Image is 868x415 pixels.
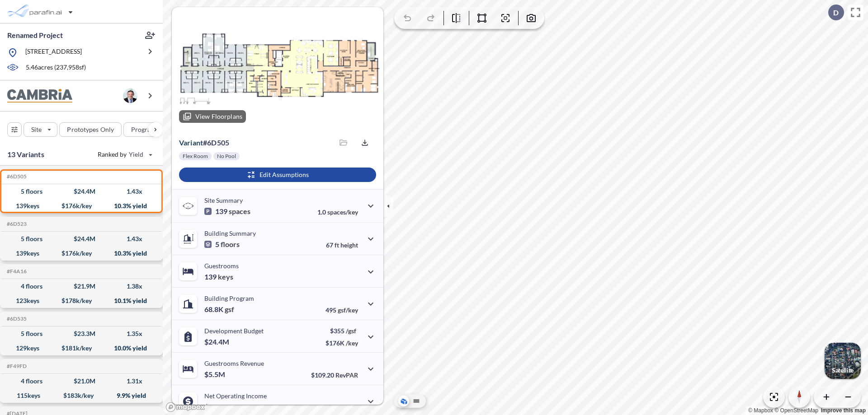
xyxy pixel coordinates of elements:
[204,229,256,237] p: Building Summary
[5,363,27,369] h5: Click to copy the code
[204,207,250,216] p: 139
[25,47,82,58] p: [STREET_ADDRESS]
[325,327,358,335] p: $355
[204,305,234,314] p: 68.8K
[7,89,72,103] img: BrandImage
[326,241,358,249] p: 67
[411,396,422,406] button: Site Plan
[31,125,42,134] p: Site
[204,402,226,411] p: $2.5M
[320,404,358,411] p: 45.0%
[338,404,358,411] span: margin
[217,153,236,160] p: No Pool
[204,359,264,367] p: Guestrooms Revenue
[67,125,114,134] p: Prototypes Only
[204,337,231,346] p: $24.4M
[825,343,861,379] button: Switcher ImageSatellite
[5,316,27,322] h5: Click to copy the code
[325,339,358,347] p: $176K
[26,63,86,73] p: 5.46 acres ( 237,958 sf)
[90,147,158,162] button: Ranked by Yield
[204,370,226,379] p: $5.5M
[204,196,243,204] p: Site Summary
[195,113,242,120] p: View Floorplans
[346,339,358,347] span: /key
[748,407,773,414] a: Mapbox
[774,407,818,414] a: OpenStreetMap
[832,367,854,374] p: Satellite
[833,9,839,17] p: D
[259,170,309,179] p: Edit Assumptions
[183,153,208,160] p: Flex Room
[340,241,358,249] span: height
[7,149,44,160] p: 13 Variants
[179,138,203,147] span: Variant
[335,241,339,249] span: ft
[123,122,172,137] button: Program
[317,208,358,216] p: 1.0
[5,268,27,275] h5: Click to copy the code
[129,150,144,159] span: Yield
[204,272,233,281] p: 139
[204,327,264,335] p: Development Budget
[131,125,156,134] p: Program
[338,306,358,314] span: gsf/key
[204,294,254,302] p: Building Program
[229,207,250,216] span: spaces
[179,168,376,182] button: Edit Assumptions
[325,306,358,314] p: 495
[24,122,57,137] button: Site
[825,343,861,379] img: Switcher Image
[225,305,234,314] span: gsf
[123,89,137,103] img: user logo
[5,173,27,180] h5: Click to copy the code
[204,262,239,270] p: Guestrooms
[821,407,866,414] a: Improve this map
[221,240,240,249] span: floors
[398,396,409,406] button: Aerial View
[165,402,205,412] a: Mapbox homepage
[59,122,122,137] button: Prototypes Only
[335,371,358,379] span: RevPAR
[5,221,27,227] h5: Click to copy the code
[218,272,233,281] span: keys
[204,392,267,400] p: Net Operating Income
[327,208,358,216] span: spaces/key
[7,30,63,40] p: Renamed Project
[311,371,358,379] p: $109.20
[204,240,240,249] p: 5
[179,138,229,147] p: # 6d505
[346,327,356,335] span: /gsf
